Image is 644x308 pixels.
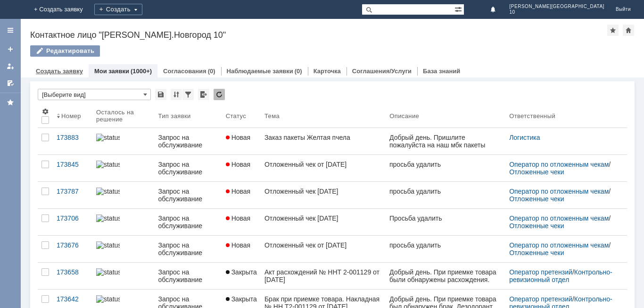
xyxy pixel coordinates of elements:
a: Оператор по отложенным чекам [509,214,609,222]
a: Оператор по отложенным чекам [509,188,609,195]
a: statusbar-100 (1).png [92,182,154,208]
a: Акт расхождений № ННТ 2-001129 от [DATE] [261,263,386,289]
span: Новая [226,161,251,168]
img: statusbar-100 (1).png [96,214,120,222]
a: Создать заявку [36,68,83,75]
a: 173845 [53,155,92,181]
a: Запрос на обслуживание [154,155,222,181]
div: / [509,188,616,203]
img: statusbar-100 (1).png [96,295,120,303]
div: / [509,241,616,257]
a: Оператор претензий [509,295,572,303]
div: 173658 [57,268,89,276]
a: Отложенные чеки [509,249,564,257]
a: Отложенный чек от [DATE] [261,236,386,262]
a: Создать заявку [3,42,18,57]
a: statusbar-100 (1).png [92,209,154,235]
div: (1000+) [131,68,152,75]
a: Согласования [163,68,206,75]
div: Тип заявки [158,112,190,120]
a: Оператор претензий [509,268,572,276]
div: (0) [295,68,302,75]
div: Отложенный чек [DATE] [264,188,382,195]
div: Отложенный чек от [DATE] [264,161,382,168]
div: Тема [264,112,280,120]
div: Статус [226,112,246,120]
a: Отложенный чек [DATE] [261,209,386,235]
span: Закрыта [226,268,257,276]
a: Мои заявки [3,59,18,74]
a: Новая [222,155,261,181]
a: Отложенный чек [DATE] [261,182,386,208]
div: / [509,161,616,176]
div: Запрос на обслуживание [158,214,218,230]
th: Тема [261,104,386,128]
div: Ответственный [509,112,555,120]
a: Логистика [509,134,540,141]
a: statusbar-100 (1).png [92,263,154,289]
div: 173642 [57,295,89,303]
span: [PERSON_NAME][GEOGRAPHIC_DATA] [510,4,604,9]
div: Добавить в избранное [607,25,619,36]
a: Запрос на обслуживание [154,128,222,154]
div: (0) [208,68,215,75]
div: Создать [94,4,142,15]
th: Осталось на решение [92,104,154,128]
div: Контактное лицо "[PERSON_NAME].Новгород 10" [30,30,607,40]
a: Запрос на обслуживание [154,263,222,289]
a: Новая [222,128,261,154]
a: Новая [222,209,261,235]
div: Фильтрация... [182,89,194,100]
div: Номер [61,112,81,120]
a: Мои согласования [3,76,18,91]
a: Новая [222,236,261,262]
a: Наблюдаемые заявки [227,68,293,75]
div: 173845 [57,161,89,168]
img: statusbar-100 (1).png [96,241,120,249]
div: 173706 [57,214,89,222]
a: Заказ пакеты Желтая пчела [261,128,386,154]
div: Запрос на обслуживание [158,161,218,176]
span: Закрыта [226,295,257,303]
div: Отложенный чек [DATE] [264,214,382,222]
span: Расширенный поиск [454,4,464,13]
span: Новая [226,188,251,195]
a: Соглашения/Услуги [352,68,412,75]
span: Новая [226,241,251,249]
div: Сделать домашней страницей [623,25,634,36]
a: Карточка [314,68,341,75]
a: statusbar-100 (1).png [92,155,154,181]
th: Ответственный [505,104,619,128]
div: Осталось на решение [96,109,143,123]
div: Описание [389,112,419,120]
th: Тип заявки [154,104,222,128]
div: / [509,268,616,283]
div: Запрос на обслуживание [158,241,218,257]
span: 10 [510,9,604,15]
div: Сортировка... [171,89,182,100]
div: Акт расхождений № ННТ 2-001129 от [DATE] [264,268,382,283]
a: 173706 [53,209,92,235]
a: Новая [222,182,261,208]
th: Статус [222,104,261,128]
a: База знаний [423,68,460,75]
span: Настройки [41,108,49,115]
a: Закрыта [222,263,261,289]
a: Запрос на обслуживание [154,182,222,208]
span: Новая [226,134,251,141]
div: 173883 [57,134,89,141]
a: 173787 [53,182,92,208]
a: Отложенные чеки [509,195,564,203]
a: Отложенные чеки [509,168,564,176]
div: 173787 [57,188,89,195]
a: Оператор по отложенным чекам [509,241,609,249]
img: statusbar-100 (1).png [96,161,120,168]
a: Мои заявки [94,68,129,75]
div: Отложенный чек от [DATE] [264,241,382,249]
a: Оператор по отложенным чекам [509,161,609,168]
a: 173676 [53,236,92,262]
div: / [509,214,616,230]
div: Заказ пакеты Желтая пчела [264,134,382,141]
a: 173883 [53,128,92,154]
a: Отложенный чек от [DATE] [261,155,386,181]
